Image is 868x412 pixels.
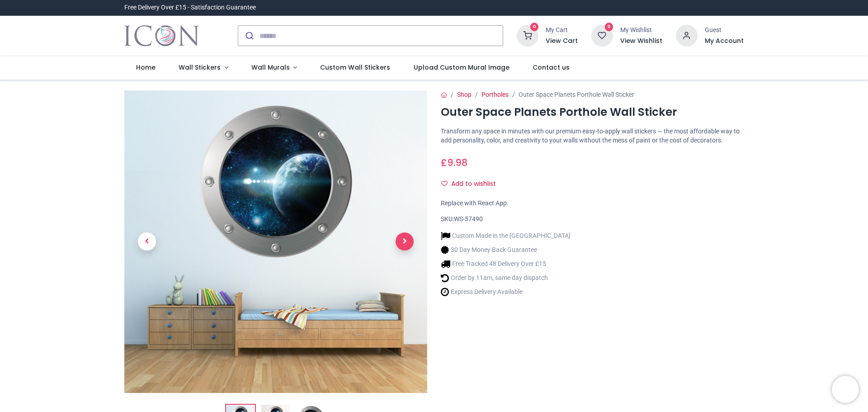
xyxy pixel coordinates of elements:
button: Submit [238,26,259,46]
img: Icon Wall Stickers [124,23,199,48]
a: Shop [457,91,472,98]
p: Transform any space in minutes with our premium easy-to-apply wall stickers — the most affordable... [441,127,744,145]
a: View Cart [546,37,578,46]
span: Wall Murals [251,63,290,72]
li: Free Tracked 48 Delivery Over £15 [441,259,571,269]
div: My Wishlist [620,26,662,35]
a: Wall Stickers [167,56,240,80]
span: Previous [138,232,156,251]
h1: Outer Space Planets Porthole Wall Sticker [441,104,744,120]
span: Outer Space Planets Porthole Wall Sticker [519,91,634,98]
span: Contact us [533,63,570,72]
a: Previous [124,136,170,348]
li: Custom Made in the [GEOGRAPHIC_DATA] [441,231,571,241]
a: Next [382,136,427,348]
span: WS-57490 [454,215,483,223]
div: Guest [705,26,744,35]
iframe: Customer reviews powered by Trustpilot [554,3,744,12]
span: £ [441,156,467,169]
img: Outer Space Planets Porthole Wall Sticker [124,90,427,393]
li: Express Delivery Available [441,287,571,297]
div: Free Delivery Over £15 - Satisfaction Guarantee [124,3,256,12]
span: Next [396,232,414,251]
iframe: Brevo live chat [832,376,859,403]
a: Portholes [481,91,509,98]
a: 0 [591,32,613,39]
li: Order by 11am, same day dispatch [441,273,571,283]
a: 0 [517,32,538,39]
a: View Wishlist [620,37,662,46]
sup: 0 [530,23,539,31]
div: My Cart [546,26,578,35]
a: My Account [705,37,744,46]
button: Add to wishlistAdd to wishlist [441,176,504,192]
div: Replace with React App. [441,199,744,208]
a: Logo of Icon Wall Stickers [124,23,199,48]
span: 9.98 [447,156,467,169]
div: SKU: [441,215,744,224]
li: 30 Day Money Back Guarantee [441,245,571,255]
i: Add to wishlist [441,180,448,187]
span: Upload Custom Mural Image [414,63,509,72]
a: Wall Murals [240,56,309,80]
sup: 0 [605,23,613,31]
span: Custom Wall Stickers [320,63,390,72]
span: Home [136,63,156,72]
span: Wall Stickers [179,63,221,72]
